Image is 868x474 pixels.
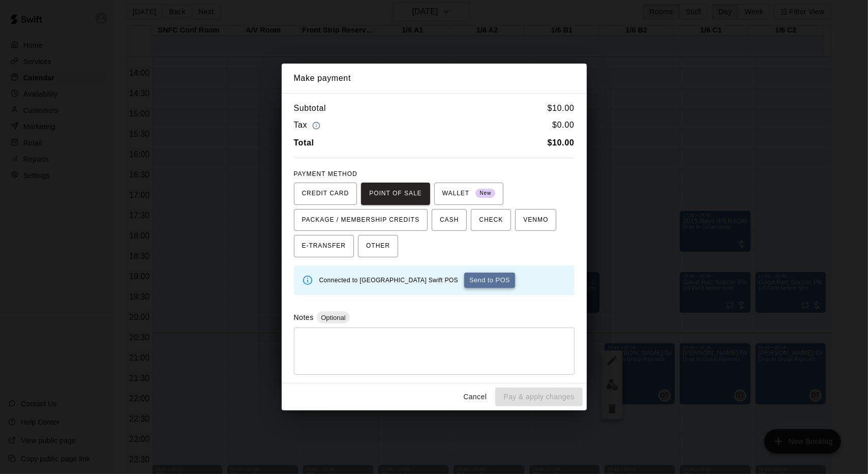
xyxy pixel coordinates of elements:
[442,186,496,202] span: WALLET
[294,170,357,177] span: PAYMENT METHOD
[294,183,357,205] button: CREDIT CARD
[523,212,548,228] span: VENMO
[294,102,326,115] h6: Subtotal
[552,118,574,132] h6: $ 0.00
[479,212,503,228] span: CHECK
[369,186,422,202] span: POINT OF SALE
[294,138,314,147] b: Total
[302,212,420,228] span: PACKAGE / MEMBERSHIP CREDITS
[294,209,428,231] button: PACKAGE / MEMBERSHIP CREDITS
[464,273,515,288] button: Send to POS
[475,187,495,200] span: New
[434,183,504,205] button: WALLET New
[361,183,430,205] button: POINT OF SALE
[471,209,511,231] button: CHECK
[294,118,323,132] h6: Tax
[432,209,467,231] button: CASH
[302,186,349,202] span: CREDIT CARD
[302,238,346,254] span: E-TRANSFER
[548,138,575,147] b: $ 10.00
[358,235,398,257] button: OTHER
[515,209,556,231] button: VENMO
[459,388,491,406] button: Cancel
[294,313,314,321] label: Notes
[440,212,459,228] span: CASH
[282,64,587,93] h2: Make payment
[548,102,575,115] h6: $ 10.00
[319,277,459,284] span: Connected to [GEOGRAPHIC_DATA] Swift POS
[317,314,349,321] span: Optional
[366,238,390,254] span: OTHER
[294,235,354,257] button: E-TRANSFER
